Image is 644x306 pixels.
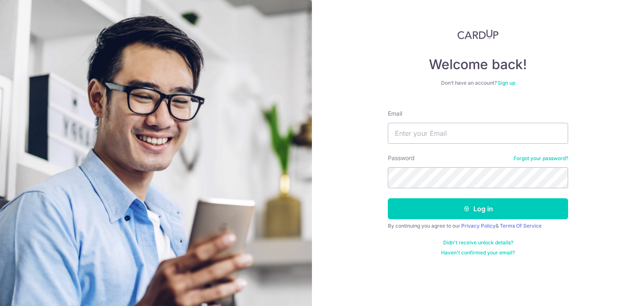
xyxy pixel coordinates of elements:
[388,56,568,73] h4: Welcome back!
[388,154,415,162] label: Password
[514,155,568,162] a: Forgot your password?
[498,80,515,86] a: Sign up
[388,109,402,118] label: Email
[388,223,568,229] div: By continuing you agree to our &
[457,29,499,39] img: CardUp Logo
[441,249,515,256] a: Haven't confirmed your email?
[443,239,513,246] a: Didn't receive unlock details?
[500,223,542,229] a: Terms Of Service
[461,223,496,229] a: Privacy Policy
[388,80,568,86] div: Don’t have an account?
[388,123,568,144] input: Enter your Email
[388,198,568,219] button: Log in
